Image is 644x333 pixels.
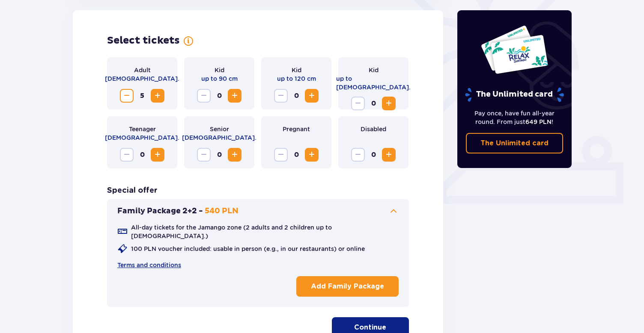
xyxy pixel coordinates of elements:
p: 540 PLN [205,206,239,216]
span: 0 [212,148,226,162]
button: Decrease [351,97,365,110]
span: 649 PLN [525,118,552,125]
button: Increase [228,148,241,162]
button: Decrease [197,148,211,162]
button: Increase [151,89,164,103]
button: Decrease [197,89,211,103]
p: [DEMOGRAPHIC_DATA]. [105,74,179,83]
a: The Unlimited card [466,133,563,153]
span: 0 [289,148,303,162]
p: up to 90 cm [201,74,238,83]
p: The Unlimited card [480,139,549,148]
span: 5 [135,89,149,103]
a: Terms and conditions [117,261,181,269]
p: Kid [215,66,224,74]
span: 0 [212,89,226,103]
p: [DEMOGRAPHIC_DATA]. [182,133,256,142]
button: Decrease [274,89,288,103]
button: Family Package 2+2 -540 PLN [117,206,399,216]
span: 0 [367,148,380,162]
p: Add Family Package [311,282,384,291]
p: Pregnant [283,125,310,133]
p: up to 120 cm [277,74,316,83]
button: Decrease [274,148,288,162]
span: 0 [135,148,149,162]
button: Increase [382,148,396,162]
button: Decrease [120,89,134,103]
button: Increase [228,89,241,103]
button: Add Family Package [296,276,399,297]
button: Decrease [351,148,365,162]
p: Continue [354,323,386,332]
p: Kid [292,66,301,74]
h2: Select tickets [107,34,180,47]
img: Two entry cards to Suntago with the word 'UNLIMITED RELAX', featuring a white background with tro... [480,25,549,74]
p: Adult [134,66,151,74]
p: Family Package 2+2 - [117,206,203,216]
h3: Special offer [107,186,158,196]
p: up to [DEMOGRAPHIC_DATA]. [336,74,411,91]
span: 0 [289,89,303,103]
p: The Unlimited card [464,87,565,102]
p: Pay once, have fun all-year round. From just ! [466,109,563,126]
button: Decrease [120,148,134,162]
button: Increase [151,148,164,162]
p: Senior [210,125,229,133]
button: Increase [382,97,396,110]
p: 100 PLN voucher included: usable in person (e.g., in our restaurants) or online [131,245,365,253]
p: Kid [369,66,379,74]
button: Increase [305,148,319,162]
p: All-day tickets for the Jamango zone (2 adults and 2 children up to [DEMOGRAPHIC_DATA].) [131,223,399,240]
p: Teenager [129,125,156,133]
p: Disabled [361,125,386,133]
p: [DEMOGRAPHIC_DATA]. [105,133,179,142]
span: 0 [367,97,380,110]
button: Increase [305,89,319,103]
